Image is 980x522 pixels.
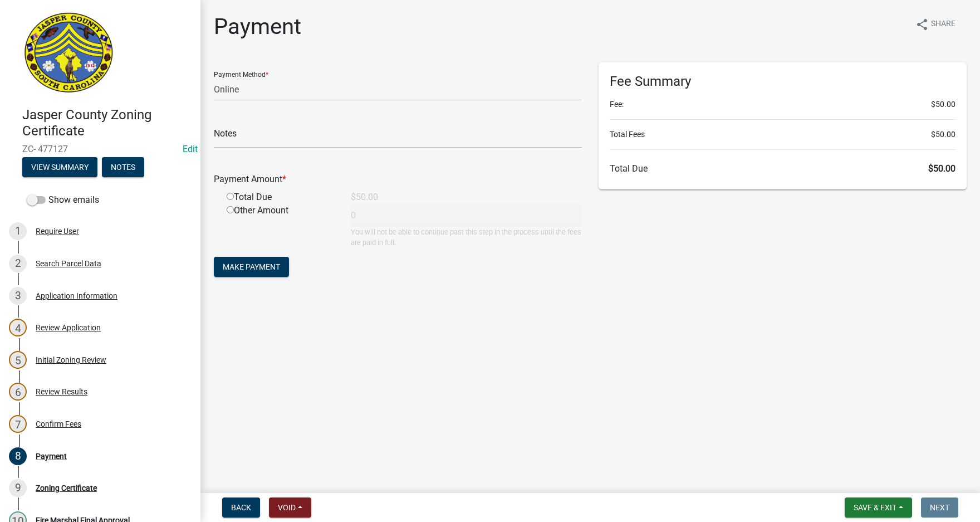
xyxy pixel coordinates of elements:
[36,356,106,364] div: Initial Zoning Review
[931,99,955,110] span: $50.00
[930,503,949,512] span: Next
[223,262,280,271] span: Make Payment
[102,163,144,172] wm-modal-confirm: Notes
[9,351,27,369] div: 5
[205,173,590,186] div: Payment Amount
[36,227,79,235] div: Require User
[610,163,955,174] h6: Total Due
[36,292,117,300] div: Application Information
[928,163,955,174] span: $50.00
[36,260,101,267] div: Search Parcel Data
[931,18,955,31] span: Share
[921,497,958,518] button: Next
[231,503,251,512] span: Back
[915,18,929,31] i: share
[214,257,289,277] button: Make Payment
[102,157,144,177] button: Notes
[36,484,97,492] div: Zoning Certificate
[9,447,27,465] div: 8
[906,13,964,35] button: shareShare
[36,324,101,331] div: Review Application
[9,287,27,305] div: 3
[22,157,97,177] button: View Summary
[22,107,192,139] h4: Jasper County Zoning Certificate
[610,129,955,140] li: Total Fees
[610,99,955,110] li: Fee:
[183,144,198,154] a: Edit
[9,255,27,272] div: 2
[9,479,27,497] div: 9
[931,129,955,140] span: $50.00
[183,144,198,154] wm-modal-confirm: Edit Application Number
[27,193,99,207] label: Show emails
[269,497,311,518] button: Void
[22,163,97,172] wm-modal-confirm: Summary
[278,503,296,512] span: Void
[214,13,301,40] h1: Payment
[36,452,67,460] div: Payment
[22,12,115,95] img: Jasper County, South Carolina
[9,383,27,401] div: 6
[218,191,342,204] div: Total Due
[610,74,955,90] h6: Fee Summary
[22,144,178,154] span: ZC- 477127
[218,204,342,248] div: Other Amount
[845,497,912,518] button: Save & Exit
[854,503,896,512] span: Save & Exit
[9,319,27,336] div: 4
[222,497,260,518] button: Back
[36,388,87,396] div: Review Results
[36,420,81,428] div: Confirm Fees
[9,415,27,433] div: 7
[9,222,27,240] div: 1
